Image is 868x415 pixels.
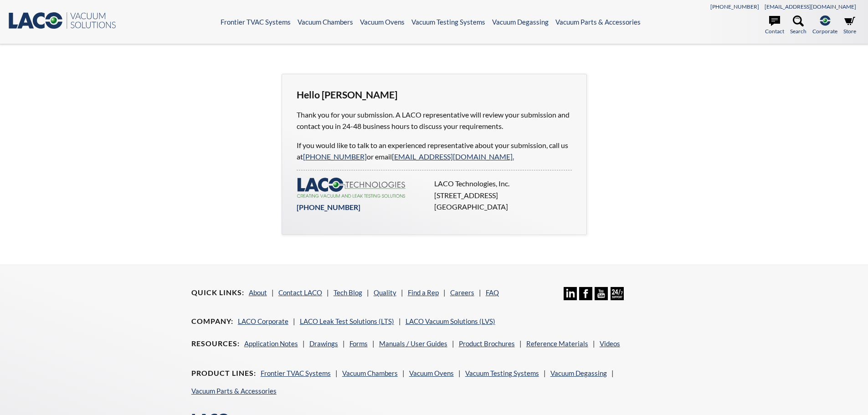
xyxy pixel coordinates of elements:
[555,18,641,26] a: Vacuum Parts & Accessories
[450,288,474,297] a: Careers
[406,317,495,325] a: LACO Vacuum Solutions (LVS)
[191,369,256,378] h4: Product Lines
[611,287,624,300] img: 24/7 Support Icon
[191,339,240,348] h4: Resources
[298,18,353,26] a: Vacuum Chambers
[765,15,784,36] a: Contact
[334,288,362,297] a: Tech Blog
[611,293,624,302] a: 24/7 Support
[297,109,572,132] p: Thank you for your submission. A LACO representative will review your submission and contact you ...
[297,203,360,211] a: [PHONE_NUMBER]
[249,288,267,297] a: About
[492,18,549,26] a: Vacuum Degassing
[408,288,439,297] a: Find a Rep
[303,152,367,161] a: [PHONE_NUMBER]
[374,288,396,297] a: Quality
[379,339,447,348] a: Manuals / User Guides
[221,18,291,26] a: Frontier TVAC Systems
[297,178,406,198] img: LACO-technologies-logo-332f5733453eebdf26714ea7d5b5907d645232d7be7781e896b464cb214de0d9.svg
[342,369,398,377] a: Vacuum Chambers
[710,3,759,10] a: [PHONE_NUMBER]
[411,18,485,26] a: Vacuum Testing Systems
[434,178,566,213] p: LACO Technologies, Inc. [STREET_ADDRESS] [GEOGRAPHIC_DATA]
[526,339,588,348] a: Reference Materials
[790,15,806,36] a: Search
[486,288,499,297] a: FAQ
[309,339,338,348] a: Drawings
[191,317,233,326] h4: Company
[465,369,539,377] a: Vacuum Testing Systems
[191,387,277,395] a: Vacuum Parts & Accessories
[300,317,394,325] a: LACO Leak Test Solutions (LTS)
[459,339,515,348] a: Product Brochures
[360,18,405,26] a: Vacuum Ovens
[409,369,454,377] a: Vacuum Ovens
[278,288,322,297] a: Contact LACO
[392,152,514,161] a: [EMAIL_ADDRESS][DOMAIN_NAME].
[600,339,620,348] a: Videos
[812,27,837,36] span: Corporate
[244,339,298,348] a: Application Notes
[843,15,856,36] a: Store
[191,288,244,297] h4: Quick Links
[297,139,572,163] p: If you would like to talk to an experienced representative about your submission, call us at or e...
[297,89,572,102] h3: Hello [PERSON_NAME]
[550,369,607,377] a: Vacuum Degassing
[349,339,368,348] a: Forms
[765,3,856,10] a: [EMAIL_ADDRESS][DOMAIN_NAME]
[261,369,331,377] a: Frontier TVAC Systems
[238,317,288,325] a: LACO Corporate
